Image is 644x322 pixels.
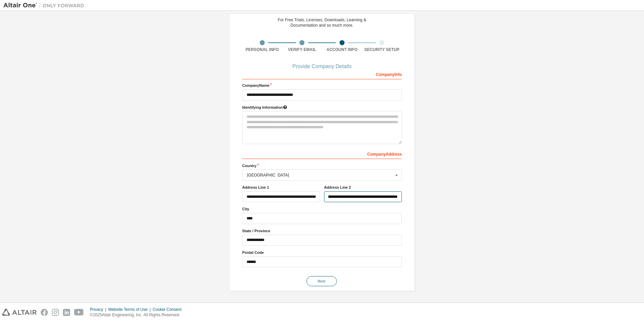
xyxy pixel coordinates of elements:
div: Cookie Consent [153,307,185,312]
label: State / Province [242,228,402,234]
img: linkedin.svg [63,309,70,316]
div: Company Address [242,148,402,159]
div: Website Terms of Use [108,307,153,312]
img: instagram.svg [52,309,59,316]
div: Provide Company Details [242,64,402,69]
label: Company Name [242,83,402,88]
div: Security Setup [362,47,402,52]
img: altair_logo.svg [2,309,37,316]
label: Postal Code [242,250,402,255]
img: Altair One [3,2,88,9]
div: Personal Info [242,47,282,52]
label: Address Line 1 [242,185,320,190]
label: Country [242,163,402,168]
label: City [242,206,402,212]
img: youtube.svg [74,309,84,316]
div: Account Info [322,47,362,52]
img: facebook.svg [41,309,48,316]
button: Next [307,276,337,286]
div: [GEOGRAPHIC_DATA] [247,173,393,177]
div: Verify Email [282,47,322,52]
label: Please provide any information that will help our support team identify your company. Email and n... [242,105,402,110]
div: For Free Trials, Licenses, Downloads, Learning & Documentation and so much more. [278,17,366,28]
div: Privacy [90,307,108,312]
label: Address Line 2 [324,185,402,190]
p: © 2025 Altair Engineering, Inc. All Rights Reserved. [90,312,186,318]
div: Company Info [242,69,402,79]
